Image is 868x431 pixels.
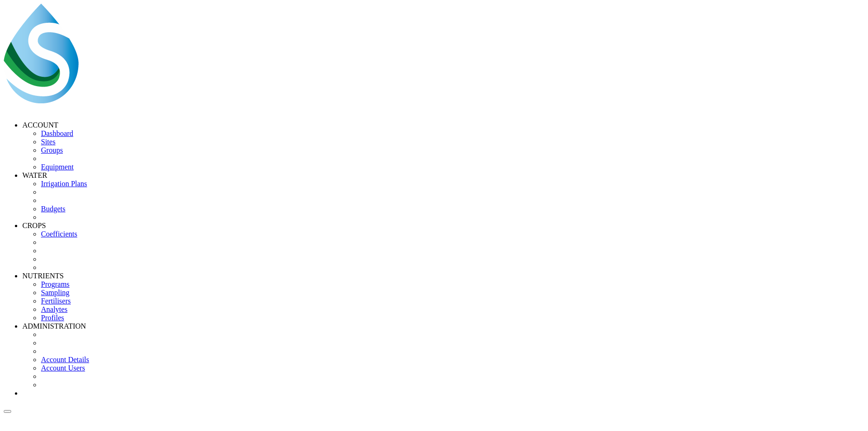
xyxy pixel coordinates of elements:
span: SWAN [4,105,864,114]
button: icon-menu [4,410,11,413]
span: ACCOUNT [22,121,58,129]
span: ADMINISTRATION [22,322,86,330]
a: Dashboard [41,129,73,137]
span: CROPS [22,222,46,229]
a: Sampling [41,289,69,296]
a: Coefficients [41,230,77,238]
a: Account Details [41,356,89,364]
a: Analytes [41,305,67,313]
span: WATER [22,171,47,179]
a: Irrigation Plans [41,180,87,188]
img: SWAN-Landscape-Logo-Colour-drop.png [4,4,79,103]
a: Programs [41,280,69,288]
a: Budgets [41,205,65,213]
a: Profiles [41,314,64,322]
a: Fertilisers [41,297,71,305]
a: Equipment [41,163,74,171]
a: Account Users [41,364,85,372]
a: Groups [41,146,63,154]
a: Sites [41,138,55,146]
span: NUTRIENTS [22,272,64,280]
